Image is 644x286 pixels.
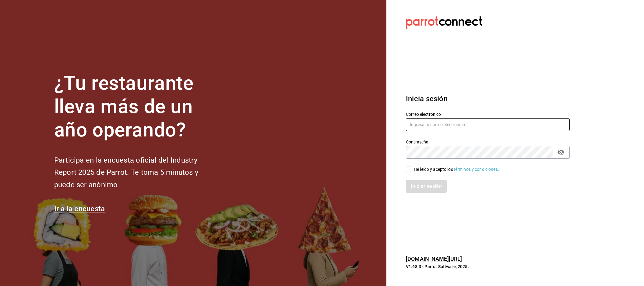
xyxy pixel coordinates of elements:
[406,112,570,116] label: Correo electrónico
[556,147,566,157] button: passwordField
[406,93,570,104] h3: Inicia sesión
[54,154,219,191] h2: Participa en la encuesta oficial del Industry Report 2025 de Parrot. Te toma 5 minutos y puede se...
[406,256,462,262] a: [DOMAIN_NAME][URL]
[54,72,219,142] h1: ¿Tu restaurante lleva más de un año operando?
[453,167,499,172] a: Términos y condiciones.
[406,118,570,131] input: Ingresa tu correo electrónico
[414,166,499,173] div: He leído y acepto los
[406,140,570,144] label: Contraseña
[54,205,105,213] a: Ir a la encuesta
[406,264,570,270] p: V1.68.3 - Parrot Software, 2025.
